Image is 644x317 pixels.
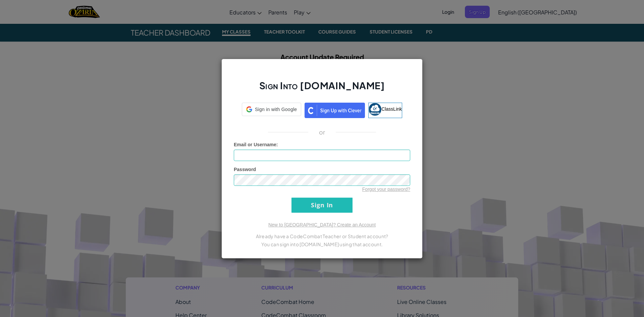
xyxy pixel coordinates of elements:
span: Email or Username [234,142,276,147]
input: Sign In [291,198,353,213]
span: Password [234,167,256,172]
a: Sign in with Google [242,103,301,118]
label: : [234,141,278,148]
p: or [319,128,325,136]
img: classlink-logo-small.png [369,103,381,116]
p: Already have a CodeCombat Teacher or Student account? [234,232,410,240]
a: New to [GEOGRAPHIC_DATA]? Create an Account [268,222,376,227]
span: ClassLink [381,106,402,111]
p: You can sign into [DOMAIN_NAME] using that account. [234,240,410,248]
span: Sign in with Google [255,106,297,113]
img: clever_sso_button@2x.png [305,103,365,118]
a: Forgot your password? [362,187,410,192]
h2: Sign Into [DOMAIN_NAME] [234,79,410,99]
div: Sign in with Google [242,103,301,116]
